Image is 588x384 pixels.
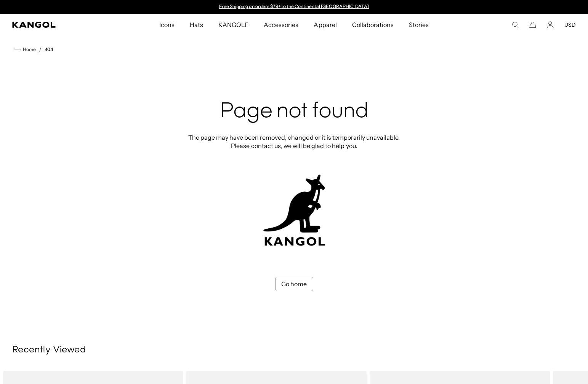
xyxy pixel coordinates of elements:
[314,14,336,36] span: Apparel
[182,14,211,36] a: Hats
[262,174,327,246] img: kangol-404-logo.jpg
[14,46,36,53] a: Home
[21,47,36,52] span: Home
[211,14,256,36] a: KANGOLF
[216,4,373,10] div: Announcement
[219,3,369,9] a: Free Shipping on orders $79+ to the Continental [GEOGRAPHIC_DATA]
[401,14,436,36] a: Stories
[186,133,402,150] p: The page may have been removed, changed or it is temporarily unavailable. Please contact us, we w...
[547,21,554,28] a: Account
[152,14,182,36] a: Icons
[12,22,105,28] a: Kangol
[512,21,519,28] summary: Search here
[216,4,373,10] div: 1 of 2
[12,344,576,356] h3: Recently Viewed
[564,21,576,28] button: USD
[275,277,313,291] a: Go home
[352,14,394,36] span: Collaborations
[190,14,203,36] span: Hats
[409,14,429,36] span: Stories
[36,45,42,54] li: /
[186,100,402,124] h2: Page not found
[218,14,248,36] span: KANGOLF
[306,14,344,36] a: Apparel
[264,14,298,36] span: Accessories
[344,14,401,36] a: Collaborations
[529,21,536,28] button: Cart
[256,14,306,36] a: Accessories
[45,47,53,52] a: 404
[216,4,373,10] slideshow-component: Announcement bar
[159,14,175,36] span: Icons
